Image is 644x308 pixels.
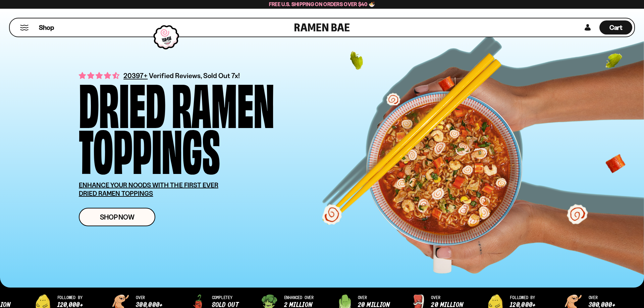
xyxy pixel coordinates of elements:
span: Cart [609,23,623,32]
div: Cart [599,18,632,37]
span: Free U.S. Shipping on Orders over $40 🍜 [269,1,375,7]
u: ENHANCE YOUR NOODS WITH THE FIRST EVER DRIED RAMEN TOPPINGS [79,181,218,197]
div: Dried [79,79,166,125]
div: Ramen [172,79,274,125]
div: Toppings [79,125,220,171]
span: Shop Now [100,213,135,221]
span: Shop [39,23,54,32]
a: Shop Now [79,208,155,226]
button: Mobile Menu Trigger [20,25,29,30]
a: Shop [39,20,54,35]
